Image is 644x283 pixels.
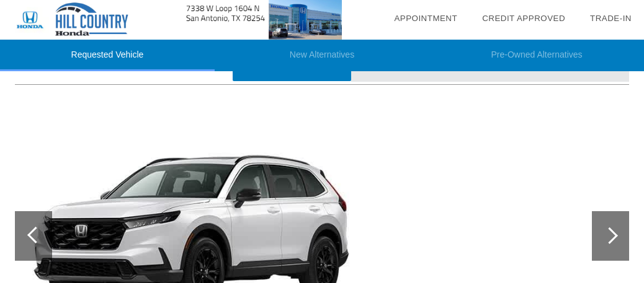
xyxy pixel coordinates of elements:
[394,14,457,23] a: Appointment
[215,40,429,71] li: New Alternatives
[429,40,644,71] li: Pre-Owned Alternatives
[590,14,632,23] a: Trade-In
[482,14,565,23] a: Credit Approved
